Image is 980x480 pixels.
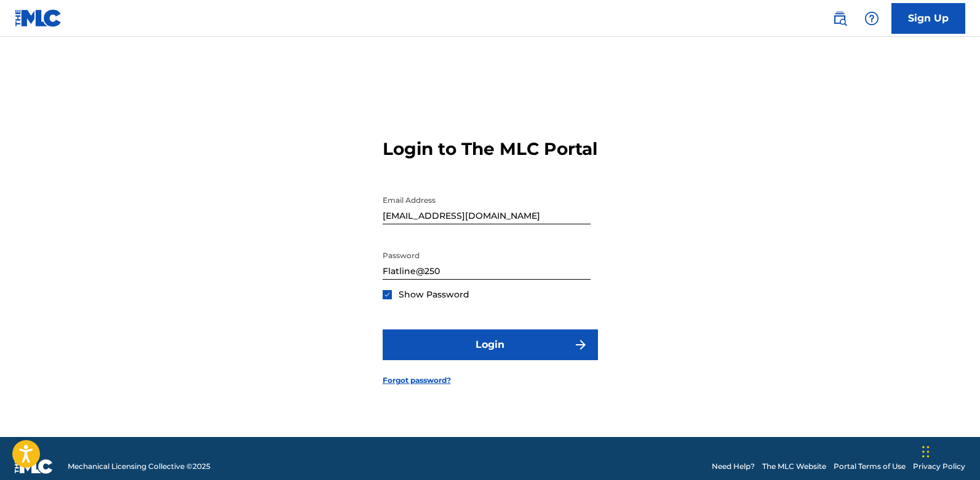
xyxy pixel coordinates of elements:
div: Drag [922,433,930,470]
span: Mechanical Licensing Collective © 2025 [68,461,210,472]
iframe: Chat Widget [918,421,980,480]
a: Need Help? [712,461,755,472]
a: Forgot password? [383,375,451,386]
span: Show Password [399,289,469,300]
img: help [864,11,879,26]
img: search [832,11,847,26]
a: Sign Up [891,3,965,34]
a: The MLC Website [762,461,826,472]
a: Privacy Policy [913,461,965,472]
img: MLC Logo [15,9,62,27]
div: Help [859,6,884,31]
button: Login [383,329,598,360]
a: Public Search [827,6,852,31]
img: checkbox [384,291,391,298]
img: logo [15,459,53,474]
h3: Login to The MLC Portal [383,138,597,160]
img: f7272a7cc735f4ea7f67.svg [573,337,588,352]
a: Portal Terms of Use [834,461,906,472]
